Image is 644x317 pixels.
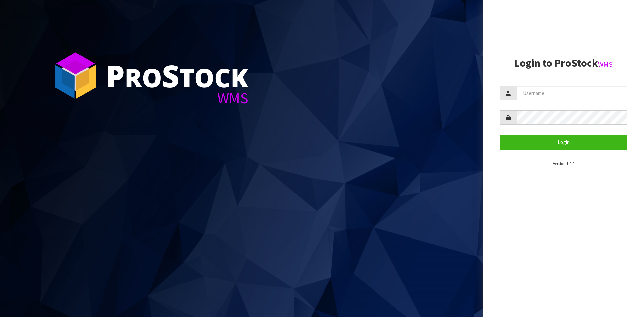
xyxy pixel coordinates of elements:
[598,60,613,69] small: WMS
[106,60,248,91] div: ro tock
[50,50,101,101] img: ProStock Cube
[500,57,627,69] h2: Login to ProStock
[500,135,627,149] button: Login
[553,161,574,166] small: Version 1.0.0
[162,55,179,96] span: S
[106,91,248,106] div: WMS
[517,86,627,100] input: Username
[106,55,125,96] span: P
